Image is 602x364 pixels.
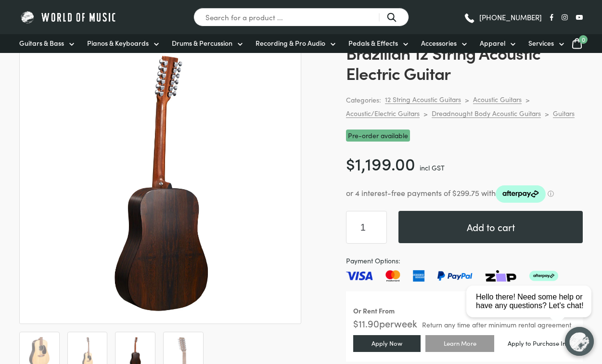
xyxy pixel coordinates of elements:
a: Guitars [553,109,575,118]
div: > [545,109,549,118]
span: Apparel [480,38,505,48]
span: [PHONE_NUMBER] [479,13,542,21]
a: Acoustic Guitars [473,95,522,104]
span: incl GST [420,163,445,172]
div: > [423,109,428,118]
span: $ [346,151,355,175]
span: Pre-order available [346,130,410,142]
span: Categories: [346,94,381,105]
input: Search for a product ... [193,8,409,26]
div: Or Rent From [353,305,395,316]
h1: [PERSON_NAME] D-X2E Brazilian 12 String Acoustic Electric Guitar [346,22,583,83]
span: Return any time after minimum rental agreement [422,321,571,328]
a: 12 String Acoustic Guitars [385,95,461,104]
a: Learn More [425,335,495,352]
span: Services [528,38,554,48]
a: Apply Now [353,335,421,352]
span: Drums & Percussion [172,38,232,48]
a: Acoustic/Electric Guitars [346,109,420,118]
img: Pay with Master card, Visa, American Express and Paypal [346,270,558,282]
button: Add to cart [398,211,583,243]
iframe: Chat with our support team [462,258,602,364]
span: Accessories [421,38,457,48]
a: [PHONE_NUMBER] [463,10,542,25]
span: $ 11.90 [353,316,379,330]
span: Recording & Pro Audio [256,38,325,48]
span: Guitars & Bass [19,38,64,48]
span: 0 [579,35,588,44]
span: Pianos & Keyboards [87,38,149,48]
bdi: 1,199.00 [346,151,415,175]
input: Product quantity [346,211,387,244]
img: World of Music [19,10,118,25]
div: > [465,95,469,104]
a: Dreadnought Body Acoustic Guitars [432,109,541,118]
div: > [525,95,530,104]
span: Payment Options: [346,255,583,266]
span: per week [379,316,417,330]
span: Pedals & Effects [348,38,398,48]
